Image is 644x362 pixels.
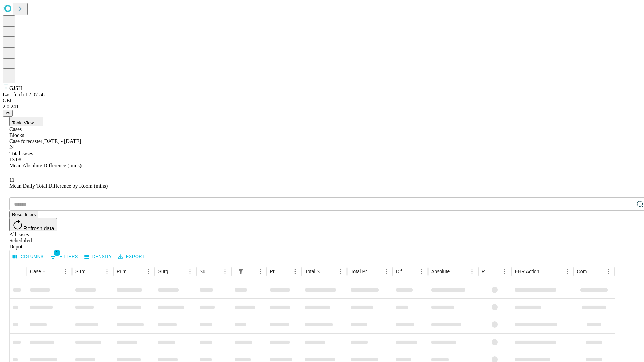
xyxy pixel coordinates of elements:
button: Menu [102,267,112,276]
span: 11 [9,177,14,183]
div: Total Scheduled Duration [305,269,326,274]
button: Sort [594,267,604,276]
div: GEI [3,98,641,104]
div: 2.0.241 [3,104,641,110]
button: Menu [562,267,572,276]
button: Sort [491,267,500,276]
div: EHR Action [515,269,539,274]
div: Difference [396,269,407,274]
button: Sort [372,267,382,276]
span: Total cases [9,150,33,156]
span: @ [5,111,10,116]
div: Case Epic Id [30,269,51,274]
span: 13.08 [9,157,21,162]
span: GJSH [9,85,22,91]
button: Sort [408,267,417,276]
button: Menu [256,267,265,276]
span: Case forecaster [9,138,42,144]
div: Surgery Name [158,269,175,274]
span: Refresh data [23,226,54,231]
button: Menu [604,267,613,276]
div: 1 active filter [236,267,246,276]
button: Show filters [48,251,80,262]
div: Total Predicted Duration [351,269,372,274]
span: [DATE] - [DATE] [42,138,81,144]
button: Sort [540,267,549,276]
button: @ [3,110,13,117]
button: Table View [9,117,43,126]
button: Sort [134,267,144,276]
button: Menu [417,267,426,276]
button: Refresh data [9,218,57,231]
div: Scheduled In Room Duration [235,269,235,274]
button: Menu [185,267,195,276]
button: Sort [176,267,185,276]
span: Mean Absolute Difference (mins) [9,163,82,168]
button: Select columns [11,252,45,262]
button: Menu [467,267,477,276]
button: Menu [336,267,345,276]
span: Table View [12,120,34,125]
button: Sort [281,267,290,276]
button: Sort [458,267,467,276]
button: Reset filters [9,211,38,218]
div: Comments [577,269,594,274]
div: Primary Service [117,269,133,274]
span: Reset filters [12,212,36,217]
button: Export [116,252,146,262]
div: Absolute Difference [431,269,457,274]
div: Surgeon Name [75,269,92,274]
span: Last fetch: 12:07:56 [3,92,45,97]
button: Menu [144,267,153,276]
div: Resolved in EHR [482,269,490,274]
button: Density [83,252,114,262]
span: Mean Daily Total Difference by Room (mins) [9,183,108,189]
span: 1 [54,249,60,256]
button: Show filters [236,267,246,276]
button: Menu [500,267,509,276]
button: Menu [220,267,230,276]
div: Surgery Date [200,269,210,274]
button: Sort [246,267,256,276]
span: 24 [9,144,15,150]
button: Sort [327,267,336,276]
button: Sort [211,267,220,276]
button: Sort [52,267,61,276]
button: Sort [93,267,102,276]
button: Menu [290,267,300,276]
div: Predicted In Room Duration [270,269,281,274]
button: Menu [61,267,70,276]
button: Menu [382,267,391,276]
